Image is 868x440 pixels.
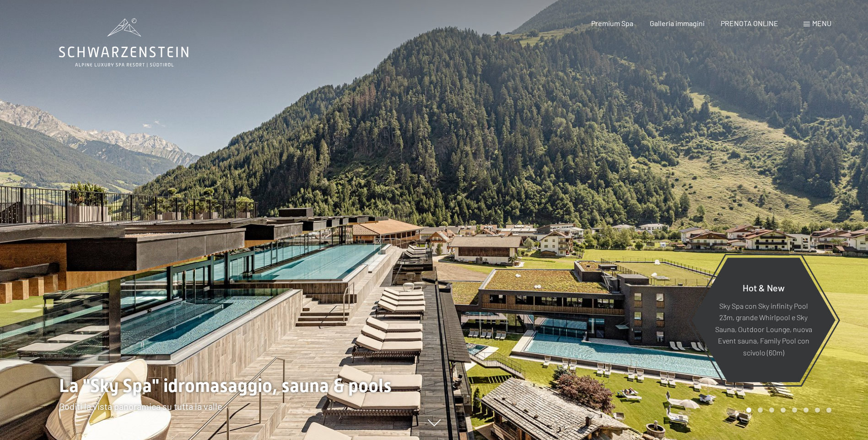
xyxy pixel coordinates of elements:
div: Carousel Page 5 [792,408,797,413]
a: PRENOTA ONLINE [721,19,778,27]
div: Carousel Page 6 [803,408,809,413]
div: Carousel Page 8 [826,408,831,413]
a: Galleria immagini [650,19,705,27]
div: Carousel Page 1 (Current Slide) [746,408,751,413]
div: Carousel Page 2 [758,408,763,413]
div: Carousel Page 4 [781,408,786,413]
p: Sky Spa con Sky infinity Pool 23m, grande Whirlpool e Sky Sauna, Outdoor Lounge, nuova Event saun... [714,300,813,358]
a: Premium Spa [591,19,633,27]
span: Menu [812,19,831,27]
div: Carousel Pagination [743,408,831,413]
span: Hot & New [743,282,785,293]
div: Carousel Page 7 [815,408,820,413]
div: Carousel Page 3 [769,408,774,413]
a: Hot & New Sky Spa con Sky infinity Pool 23m, grande Whirlpool e Sky Sauna, Outdoor Lounge, nuova ... [691,257,836,383]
